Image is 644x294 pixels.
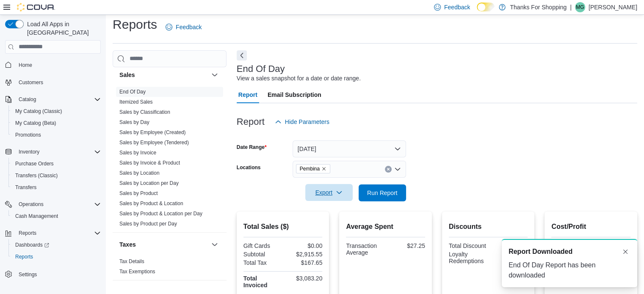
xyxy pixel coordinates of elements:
[12,159,57,169] a: Purchase Orders
[237,164,261,171] label: Locations
[119,170,160,176] a: Sales by Location
[305,184,353,201] button: Export
[15,184,36,191] span: Transfers
[119,269,155,275] a: Tax Exemptions
[15,228,101,238] span: Reports
[15,160,54,167] span: Purchase Orders
[509,247,572,257] span: Report Downloaded
[293,140,406,157] button: [DATE]
[19,271,37,278] span: Settings
[576,2,584,12] span: MG
[119,268,155,275] span: Tax Exemptions
[243,242,281,249] div: Gift Cards
[12,182,40,192] a: Transfers
[387,242,425,249] div: $27.25
[15,269,40,280] a: Settings
[15,77,101,88] span: Customers
[510,2,567,12] p: Thanks For Shopping
[119,139,189,146] span: Sales by Employee (Tendered)
[589,2,637,12] p: [PERSON_NAME]
[119,258,144,265] span: Tax Details
[285,242,322,249] div: $0.00
[2,76,104,88] button: Customers
[15,77,47,88] a: Customers
[119,109,170,115] span: Sales by Classification
[12,240,53,250] a: Dashboards
[119,129,186,135] a: Sales by Employee (Created)
[8,181,104,193] button: Transfers
[119,180,179,187] span: Sales by Location per Day
[12,170,61,181] a: Transfers (Classic)
[119,170,160,176] span: Sales by Location
[12,106,66,116] a: My Catalog (Classic)
[119,159,180,166] span: Sales by Invoice & Product
[17,3,55,11] img: Cova
[285,118,329,126] span: Hide Parameters
[620,247,630,257] button: Dismiss toast
[271,113,333,130] button: Hide Parameters
[394,166,401,173] button: Open list of options
[449,242,486,249] div: Total Discount
[477,11,477,12] span: Dark Mode
[285,251,322,258] div: $2,915.55
[15,147,43,157] button: Inventory
[119,160,180,166] a: Sales by Invoice & Product
[119,89,146,95] a: End Of Day
[12,106,101,116] span: My Catalog (Classic)
[2,198,104,210] button: Operations
[243,259,281,266] div: Total Tax
[8,210,104,222] button: Cash Management
[119,71,208,79] button: Sales
[346,222,425,232] h2: Average Spent
[113,256,227,280] div: Taxes
[575,2,585,12] div: Mac Gillis
[2,227,104,239] button: Reports
[477,3,495,11] input: Dark Mode
[12,118,101,128] span: My Catalog (Beta)
[12,118,60,128] a: My Catalog (Beta)
[119,140,189,146] a: Sales by Employee (Tendered)
[321,166,326,171] button: Remove Pembina from selection in this group
[15,269,101,279] span: Settings
[12,130,44,140] a: Promotions
[119,210,202,217] span: Sales by Product & Location per Day
[24,20,101,37] span: Load All Apps in [GEOGRAPHIC_DATA]
[15,228,40,238] button: Reports
[12,252,101,262] span: Reports
[15,120,56,126] span: My Catalog (Beta)
[119,180,179,186] a: Sales by Location per Day
[113,87,227,232] div: Sales
[8,239,104,251] a: Dashboards
[113,16,157,33] h1: Reports
[8,105,104,117] button: My Catalog (Classic)
[119,119,149,125] a: Sales by Day
[570,2,572,12] p: |
[19,79,43,86] span: Customers
[15,147,101,157] span: Inventory
[119,109,170,115] a: Sales by Classification
[119,201,183,206] a: Sales by Product & Location
[310,184,348,201] span: Export
[237,144,267,151] label: Date Range
[119,71,135,79] h3: Sales
[268,86,321,103] span: Email Subscription
[8,117,104,129] button: My Catalog (Beta)
[12,170,101,181] span: Transfers (Classic)
[15,172,58,179] span: Transfers (Classic)
[210,239,220,250] button: Taxes
[12,240,101,250] span: Dashboards
[12,211,101,221] span: Cash Management
[15,253,33,260] span: Reports
[243,275,268,289] strong: Total Invoiced
[15,60,101,70] span: Home
[243,251,281,258] div: Subtotal
[8,129,104,141] button: Promotions
[2,93,104,105] button: Catalog
[12,252,36,262] a: Reports
[119,190,158,197] span: Sales by Product
[12,211,61,221] a: Cash Management
[119,211,202,217] a: Sales by Product & Location per Day
[509,247,630,257] div: Notification
[119,258,144,264] a: Tax Details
